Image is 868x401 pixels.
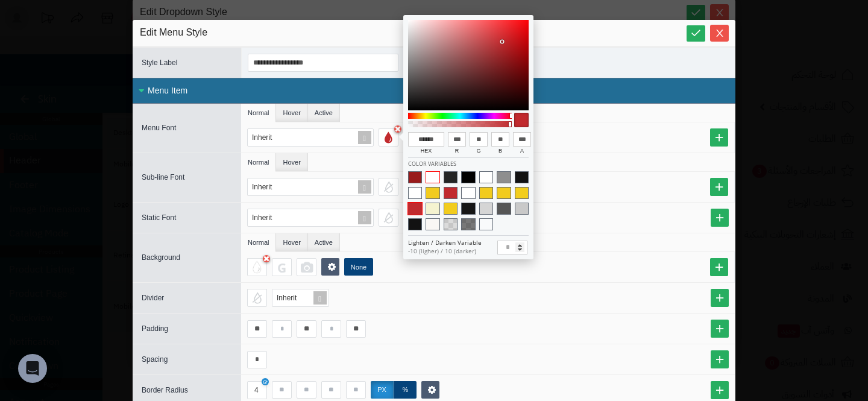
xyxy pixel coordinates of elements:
[491,147,509,158] span: b
[276,104,307,122] li: Hover
[277,294,297,302] span: Inherit
[142,213,176,222] span: Static Font
[142,173,184,182] span: Sub-line Font
[448,147,466,158] span: r
[142,253,180,262] span: Background
[254,382,259,399] div: 4
[276,233,307,251] li: Hover
[308,233,340,251] li: Active
[252,178,284,195] div: Inherit
[710,25,729,42] button: Close
[241,153,276,171] li: Normal
[241,233,276,251] li: Normal
[470,147,488,158] span: g
[394,381,417,399] label: %
[241,104,276,122] li: Normal
[252,129,284,146] div: Inherit
[408,147,444,158] span: hex
[344,258,373,276] label: None
[142,124,176,132] span: Menu Font
[308,104,340,122] li: Active
[142,58,177,67] span: Style Label
[371,381,394,399] label: px
[252,209,284,226] div: Inherit
[142,294,164,302] span: Divider
[18,354,47,383] div: Open Intercom Messenger
[276,153,307,171] li: Hover
[140,26,207,40] span: Edit Menu Style
[142,386,188,394] span: Border Radius
[142,355,168,364] span: Spacing
[133,78,735,104] div: Menu Item
[513,147,531,158] span: a
[142,324,168,333] span: Padding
